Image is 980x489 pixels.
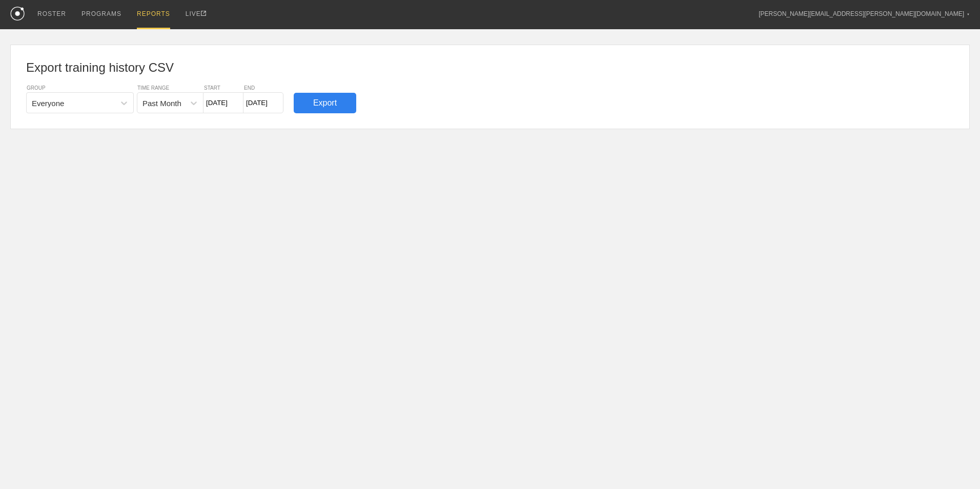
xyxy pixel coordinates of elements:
[203,85,243,91] div: START
[32,98,64,107] div: Everyone
[26,60,954,75] h1: Export training history CSV
[203,92,243,113] input: From
[137,85,203,91] div: TIME RANGE
[929,440,980,489] iframe: Chat Widget
[243,85,283,91] div: END
[26,85,134,91] div: GROUP
[294,93,356,113] div: Export
[10,7,25,21] img: logo
[243,92,283,113] input: To
[967,11,970,17] div: ▼
[142,98,181,107] div: Past Month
